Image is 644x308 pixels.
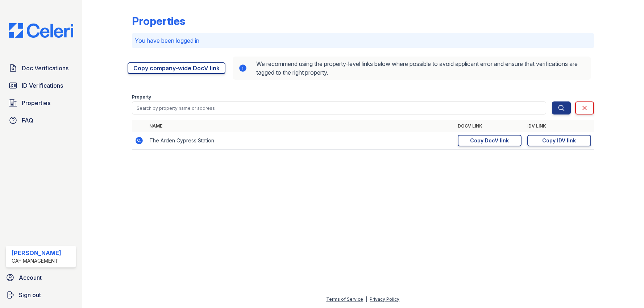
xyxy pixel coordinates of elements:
[542,137,576,144] div: Copy IDV link
[3,23,79,38] img: CE_Logo_Blue-a8612792a0a2168367f1c8372b55b34899dd931a85d93a1a3d3e32e68fde9ad4.png
[22,116,33,125] span: FAQ
[22,64,68,72] span: Doc Verifications
[6,78,76,93] a: ID Verifications
[3,288,79,302] a: Sign out
[366,296,367,302] div: |
[22,99,50,107] span: Properties
[132,101,546,115] input: Search by property name or address
[19,273,42,282] span: Account
[233,57,591,80] div: We recommend using the property-level links below where possible to avoid applicant error and ens...
[3,270,79,285] a: Account
[370,296,399,302] a: Privacy Policy
[12,257,61,265] div: CAF Management
[527,135,591,146] a: Copy IDV link
[19,291,41,299] span: Sign out
[524,120,594,132] th: IDV Link
[458,135,522,146] a: Copy DocV link
[6,113,76,128] a: FAQ
[470,137,509,144] div: Copy DocV link
[132,94,151,100] label: Property
[135,36,591,45] p: You have been logged in
[326,296,363,302] a: Terms of Service
[146,132,455,150] td: The Arden Cypress Station
[12,249,61,257] div: [PERSON_NAME]
[146,120,455,132] th: Name
[132,14,185,28] div: Properties
[6,96,76,110] a: Properties
[455,120,524,132] th: DocV Link
[6,61,76,75] a: Doc Verifications
[22,81,63,90] span: ID Verifications
[128,62,225,74] a: Copy company-wide DocV link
